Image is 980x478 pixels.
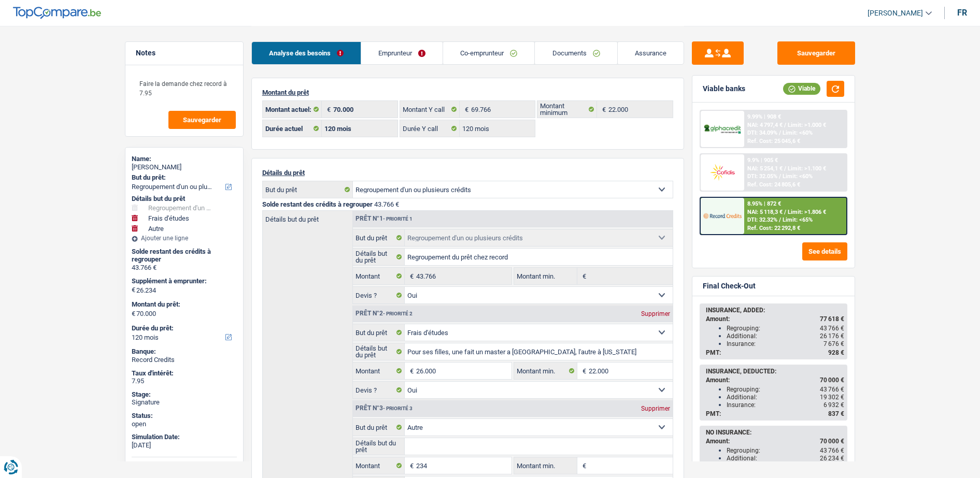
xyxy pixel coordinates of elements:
label: Montant min. [514,457,577,474]
span: NAI: 4 797,4 € [747,122,783,128]
label: But du prêt [353,229,405,246]
div: Insurance: [727,401,844,409]
span: € [132,310,135,318]
div: 43.766 € [132,264,237,272]
label: Devis ? [353,287,405,303]
span: € [577,363,589,379]
label: Montant Y call [400,101,460,118]
img: Cofidis [703,163,742,182]
span: / [779,216,781,223]
div: Taux d'intérêt: [132,369,237,378]
div: INSURANCE, ADDED: [706,307,844,314]
a: Assurance [618,42,684,64]
div: Ref. Cost: 24 805,6 € [747,181,800,188]
div: Additional: [727,455,844,462]
label: Montant du prêt: [132,300,235,309]
div: Name: [132,155,237,163]
div: Record Credits [132,356,237,364]
label: Durée du prêt: [132,324,235,332]
span: Limit: <65% [783,216,813,223]
span: 43 766 € [820,325,844,332]
span: / [784,165,786,172]
label: Montant actuel: [263,101,322,118]
span: € [132,286,135,294]
span: / [784,122,786,128]
span: € [405,363,416,379]
div: [DATE] [132,441,237,450]
span: 77 618 € [820,315,844,323]
span: 26 176 € [820,332,844,340]
div: Ref. Cost: 22 292,8 € [747,225,800,231]
span: € [405,457,416,474]
a: [PERSON_NAME] [859,5,932,22]
label: But du prêt: [132,173,235,182]
div: Prêt n°3 [353,405,415,412]
label: Montant [353,363,405,379]
span: / [779,129,781,136]
span: / [784,209,786,215]
span: Limit: <60% [783,173,813,180]
img: TopCompare Logo [13,7,101,19]
div: Amount: [706,315,844,323]
span: 43 766 € [820,447,844,454]
span: € [405,268,416,284]
span: € [597,101,608,118]
span: Limit: >1.806 € [788,209,826,215]
span: Sauvegarder [183,117,221,123]
h5: Notes [136,49,233,57]
div: PMT: [706,410,844,417]
span: - Priorité 1 [383,216,413,222]
label: Montant min. [514,363,577,379]
span: [PERSON_NAME] [868,9,923,18]
span: € [577,457,589,474]
div: Supprimer [638,311,673,317]
label: But du prêt [353,324,405,341]
div: Final Check-Out [703,282,756,291]
div: open [132,420,237,428]
div: fr [957,8,967,18]
a: Emprunteur [361,42,443,64]
label: Durée Y call [400,120,460,137]
div: PMT: [706,349,844,356]
div: Supprimer [638,405,673,412]
div: Détails but du prêt [132,195,237,203]
label: Montant min. [514,268,577,284]
div: Simulation Date: [132,433,237,441]
div: Additional: [727,332,844,340]
div: Ref. Cost: 25 045,6 € [747,138,800,144]
label: Durée actuel [263,120,322,137]
div: Status: [132,412,237,420]
span: - Priorité 2 [383,311,413,316]
label: Détails but du prêt [353,343,405,360]
img: AlphaCredit [703,123,742,135]
span: 837 € [828,410,844,417]
a: Documents [535,42,617,64]
p: Détails du prêt [262,169,673,177]
label: Détails but du prêt [353,438,405,455]
label: Détails but du prêt [263,211,352,223]
img: Record Credits [703,206,742,225]
span: - Priorité 3 [383,405,413,411]
span: 19 302 € [820,394,844,401]
span: 70 000 € [820,438,844,445]
label: Supplément à emprunter: [132,277,235,285]
span: 43.766 € [374,200,399,208]
div: NO INSURANCE: [706,429,844,436]
span: 6 932 € [823,401,844,409]
span: Limit: >1.000 € [788,122,826,128]
span: Limit: <60% [783,129,813,136]
div: Viable banks [703,84,745,93]
span: DTI: 32.32% [747,216,777,223]
span: 70 000 € [820,376,844,384]
label: But du prêt [353,419,405,436]
div: 9.99% | 908 € [747,113,781,120]
label: Montant [353,268,405,284]
div: Viable [783,83,820,94]
div: [PERSON_NAME] [132,163,237,171]
div: Stage: [132,390,237,399]
span: NAI: 5 118,3 € [747,209,783,215]
div: Signature [132,398,237,407]
label: Devis ? [353,382,405,398]
div: Solde restant des crédits à regrouper [132,248,237,264]
span: € [322,101,333,118]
